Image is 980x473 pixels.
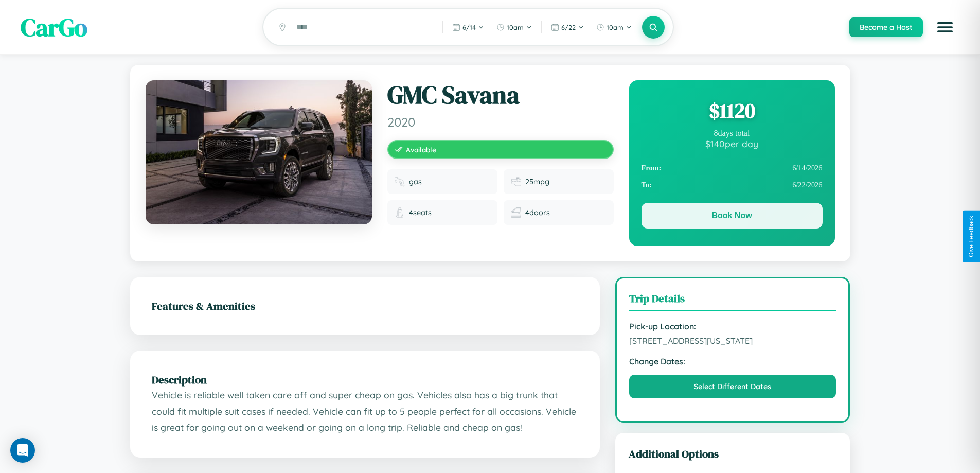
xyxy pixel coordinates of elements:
[642,97,823,125] div: $ 1120
[507,23,524,31] span: 10am
[395,177,405,187] img: Fuel type
[387,114,614,130] span: 2020
[406,145,436,154] span: Available
[409,208,432,217] span: 4 seats
[642,164,662,172] strong: From:
[591,19,637,36] button: 10am
[152,372,578,387] h2: Description
[629,336,836,346] span: [STREET_ADDRESS][US_STATE]
[642,181,652,189] strong: To:
[642,203,823,229] button: Book Now
[629,291,836,311] h3: Trip Details
[387,80,614,110] h1: GMC Savana
[447,19,489,36] button: 6/14
[546,19,589,36] button: 6/22
[462,23,476,31] span: 6 / 14
[642,138,823,149] div: $ 140 per day
[152,299,578,313] h2: Features & Amenities
[629,321,836,331] strong: Pick-up Location:
[968,216,975,257] div: Give Feedback
[10,438,35,463] div: Open Intercom Messenger
[629,356,836,366] strong: Change Dates:
[21,10,87,44] span: CarGo
[152,387,578,436] p: Vehicle is reliable well taken care off and super cheap on gas. Vehicles also has a big trunk tha...
[607,23,623,31] span: 10am
[561,23,576,31] span: 6 / 22
[642,160,823,177] div: 6 / 14 / 2026
[525,208,550,217] span: 4 doors
[491,19,537,36] button: 10am
[511,207,521,218] img: Doors
[395,207,405,218] img: Seats
[146,80,372,224] img: GMC Savana 2020
[409,177,422,186] span: gas
[642,177,823,194] div: 6 / 22 / 2026
[511,177,521,187] img: Fuel efficiency
[629,375,836,398] button: Select Different Dates
[931,13,959,42] button: Open menu
[849,17,923,37] button: Become a Host
[525,177,549,186] span: 25 mpg
[642,129,823,138] div: 8 days total
[629,446,837,461] h3: Additional Options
